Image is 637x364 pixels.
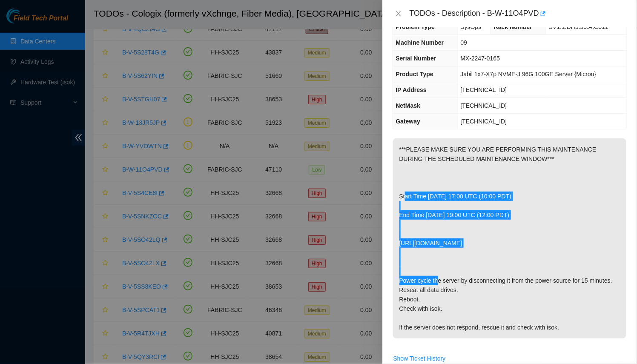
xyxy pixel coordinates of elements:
[461,55,500,62] span: MX-2247-0165
[396,71,433,77] span: Product Type
[396,86,427,93] span: IP Address
[393,354,446,363] span: Show Ticket History
[395,10,402,17] span: close
[410,7,627,20] div: TODOs - Description - B-W-11O4PVD
[396,118,421,125] span: Gateway
[461,102,507,109] span: [TECHNICAL_ID]
[393,138,626,338] p: ***PLEASE MAKE SURE YOU ARE PERFORMING THIS MAINTENANCE DURING THE SCHEDULED MAINTENANCE WINDOW**...
[461,86,507,93] span: [TECHNICAL_ID]
[396,102,421,109] span: NetMask
[461,71,597,77] span: Jabil 1x7-X7p NVME-J 96G 100GE Server {Micron}
[396,55,436,62] span: Serial Number
[461,118,507,125] span: [TECHNICAL_ID]
[393,10,405,18] button: Close
[396,39,444,46] span: Machine Number
[461,39,468,46] span: 09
